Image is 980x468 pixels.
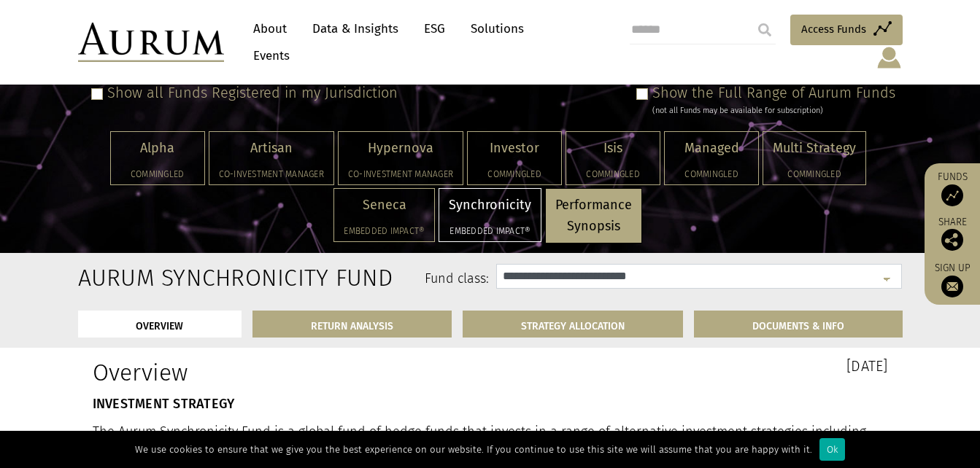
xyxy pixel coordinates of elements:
[477,138,552,159] p: Investor
[449,195,531,216] p: Synchronicity
[305,15,406,42] a: Data & Insights
[652,84,895,101] label: Show the Full Range of Aurum Funds
[246,15,294,42] a: About
[348,138,453,159] p: Hypernova
[107,84,398,101] label: Show all Funds Registered in my Jurisdiction
[652,104,895,117] div: (not all Funds may be available for subscription)
[941,229,963,251] img: Share this post
[449,227,531,235] h5: Embedded Impact®
[344,195,425,216] p: Seneca
[555,195,632,237] p: Performance Synopsis
[501,359,888,373] h3: [DATE]
[417,15,452,42] a: ESG
[576,170,650,179] h5: Commingled
[876,45,903,70] img: account-icon.svg
[674,138,749,159] p: Managed
[219,170,324,179] h5: Co-investment Manager
[694,311,903,338] a: DOCUMENTS & INFO
[576,138,650,159] p: Isis
[941,276,963,297] img: Sign up to our newsletter
[93,359,479,386] h1: Overview
[78,23,224,62] img: Aurum
[801,20,866,38] span: Access Funds
[790,15,903,45] a: Access Funds
[674,170,749,179] h5: Commingled
[78,264,197,292] h2: Aurum Synchronicity Fund
[246,42,290,69] a: Events
[932,171,973,206] a: Funds
[477,170,552,179] h5: Commingled
[120,138,195,159] p: Alpha
[463,311,683,338] a: STRATEGY ALLOCATION
[932,217,973,251] div: Share
[941,184,963,206] img: Access Funds
[932,262,973,297] a: Sign up
[93,396,235,412] strong: INVESTMENT STRATEGY
[344,227,425,235] h5: Embedded Impact®
[773,138,856,159] p: Multi Strategy
[219,138,324,159] p: Artisan
[773,170,856,179] h5: Commingled
[120,170,195,179] h5: Commingled
[819,438,845,461] div: Ok
[219,270,490,289] label: Fund class:
[348,170,453,179] h5: Co-investment Manager
[463,15,531,42] a: Solutions
[252,311,452,338] a: RETURN ANALYSIS
[750,15,779,44] input: Submit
